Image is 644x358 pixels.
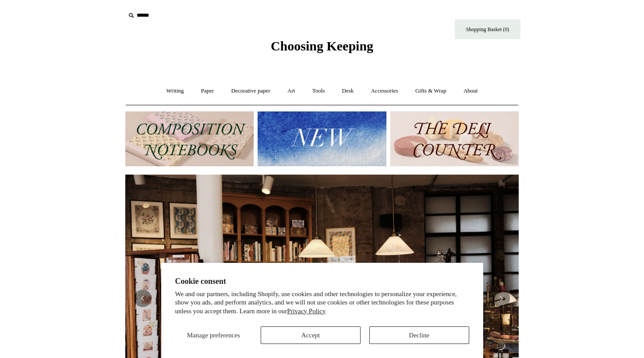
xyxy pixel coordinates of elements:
[175,290,469,316] p: We and our partners, including Shopify, use cookies and other technologies to personalize your ex...
[175,277,469,286] h2: Cookie consent
[363,79,406,103] a: Accessories
[334,79,362,103] a: Desk
[390,111,519,166] img: The Deli Counter
[304,79,333,103] a: Tools
[258,111,386,166] img: New.jpg__PID:f73bdf93-380a-4a35-bcfe-7823039498e1
[125,111,254,166] img: 202302 Composition ledgers.jpg__PID:69722ee6-fa44-49dd-a067-31375e5d54ec
[159,79,192,103] a: Writing
[187,332,240,339] span: Manage preferences
[271,39,373,53] span: Choosing Keeping
[261,326,361,344] button: Accept
[223,79,278,103] a: Decorative paper
[271,46,373,52] a: Choosing Keeping
[456,79,486,103] a: About
[193,79,222,103] a: Paper
[455,19,520,39] a: Shopping Basket (0)
[369,326,469,344] button: Decline
[175,326,252,344] button: Manage preferences
[287,308,326,315] a: Privacy Policy
[407,79,454,103] a: Gifts & Wrap
[134,290,152,307] button: Previous
[492,290,510,307] button: Next
[280,79,303,103] a: Art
